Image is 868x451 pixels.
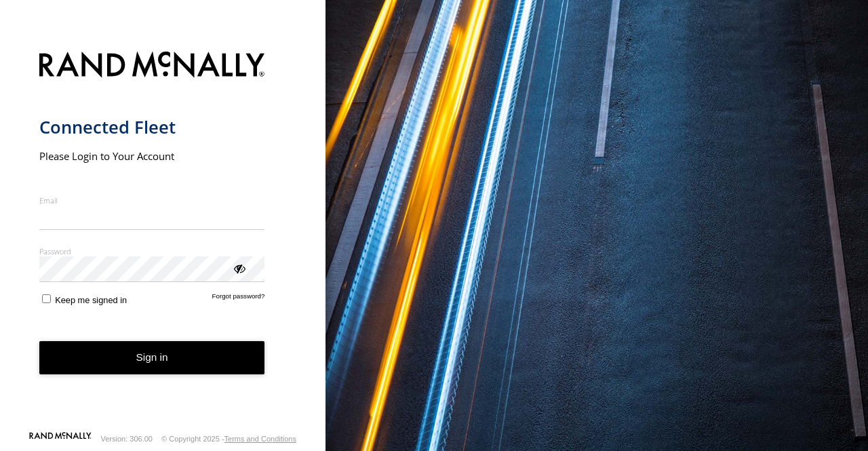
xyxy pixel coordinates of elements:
label: Email [39,195,265,205]
form: main [39,43,287,431]
div: Version: 306.00 [101,435,153,443]
button: Sign in [39,341,265,374]
h2: Please Login to Your Account [39,149,265,163]
a: Forgot password? [212,292,265,305]
img: Rand McNally [39,49,265,83]
div: ViewPassword [232,261,245,275]
label: Password [39,246,265,256]
a: Visit our Website [29,432,92,446]
div: © Copyright 2025 - [161,435,296,443]
span: Keep me signed in [55,295,127,305]
input: Keep me signed in [42,294,51,303]
h1: Connected Fleet [39,116,265,138]
a: Terms and Conditions [224,435,296,443]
